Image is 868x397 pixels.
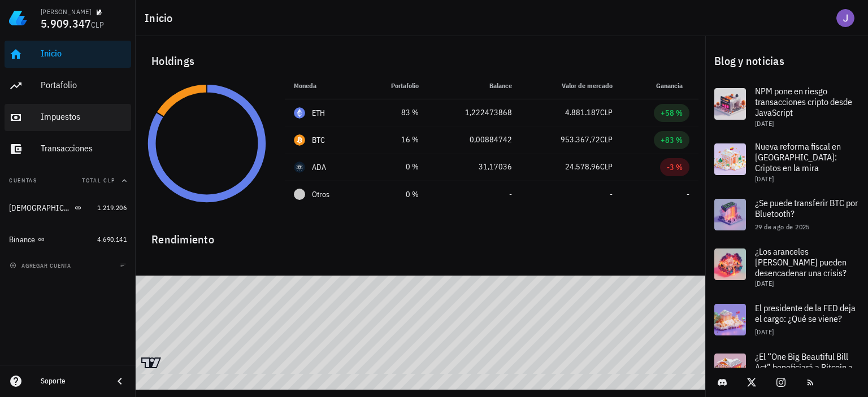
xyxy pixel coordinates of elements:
button: agregar cuenta [7,260,76,271]
div: Portafolio [41,80,127,90]
div: +83 % [661,134,683,146]
div: 1,222473868 [437,107,512,119]
span: - [509,189,512,199]
div: 0 % [371,189,418,200]
a: Binance 4.690.141 [5,226,131,253]
a: [DEMOGRAPHIC_DATA] 1.219.206 [5,194,131,221]
span: El presidente de la FED deja el cargo: ¿Qué se viene? [755,302,856,324]
div: ADA-icon [294,162,305,173]
span: CLP [91,20,104,30]
span: 29 de ago de 2025 [755,223,810,231]
span: Ganancia [656,81,689,90]
div: Soporte [41,377,104,386]
div: Blog y noticias [705,43,868,79]
a: Inicio [5,41,131,68]
span: 5.909.347 [41,16,91,31]
div: avatar [836,9,854,27]
a: Nueva reforma fiscal en [GEOGRAPHIC_DATA]: Criptos en la mira [DATE] [705,134,868,190]
a: ¿Los aranceles [PERSON_NAME] pueden desencadenar una crisis? [DATE] [705,239,868,295]
span: ¿Se puede transferir BTC por Bluetooth? [755,197,858,219]
span: 4.881.187 [565,107,600,117]
div: Transacciones [41,143,127,154]
th: Moneda [285,72,362,99]
th: Valor de mercado [521,72,622,99]
a: Impuestos [5,104,131,131]
th: Balance [428,72,521,99]
h1: Inicio [145,9,177,27]
div: 0,00884742 [437,134,512,146]
span: Otros [312,189,329,200]
a: ¿Se puede transferir BTC por Bluetooth? 29 de ago de 2025 [705,190,868,239]
span: ¿Los aranceles [PERSON_NAME] pueden desencadenar una crisis? [755,246,847,278]
div: +58 % [661,107,683,119]
a: Transacciones [5,136,131,163]
span: [DATE] [755,119,774,128]
span: CLP [600,162,613,172]
span: 1.219.206 [97,203,127,212]
span: [DATE] [755,174,774,183]
span: [DATE] [755,279,774,287]
span: - [610,189,613,199]
div: 83 % [371,107,418,119]
div: ETH [312,107,325,119]
div: BTC [312,134,325,146]
span: Total CLP [82,177,115,184]
a: Portafolio [5,72,131,99]
div: 31,17036 [437,161,512,173]
span: agregar cuenta [12,262,71,269]
span: - [687,189,689,199]
div: BTC-icon [294,134,305,146]
span: 953.367,72 [561,134,600,145]
div: ETH-icon [294,107,305,119]
span: CLP [600,134,613,145]
div: Impuestos [41,111,127,122]
div: [DEMOGRAPHIC_DATA] [9,203,72,213]
div: ADA [312,162,327,173]
span: 24.578,96 [565,162,600,172]
div: Binance [9,235,36,245]
a: NPM pone en riesgo transacciones cripto desde JavaScript [DATE] [705,79,868,134]
button: CuentasTotal CLP [5,167,131,194]
span: 4.690.141 [97,235,127,243]
div: 0 % [371,161,418,173]
div: -3 % [667,162,683,173]
span: NPM pone en riesgo transacciones cripto desde JavaScript [755,85,852,118]
span: Nueva reforma fiscal en [GEOGRAPHIC_DATA]: Criptos en la mira [755,141,841,173]
div: Rendimiento [142,221,698,248]
th: Portafolio [362,72,427,99]
div: Holdings [142,43,698,79]
a: Charting by TradingView [141,357,161,368]
div: Inicio [41,48,127,59]
img: LedgiFi [9,9,27,27]
a: El presidente de la FED deja el cargo: ¿Qué se viene? [DATE] [705,295,868,344]
div: 16 % [371,134,418,146]
div: [PERSON_NAME] [41,7,91,16]
span: CLP [600,107,613,117]
span: [DATE] [755,328,774,336]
